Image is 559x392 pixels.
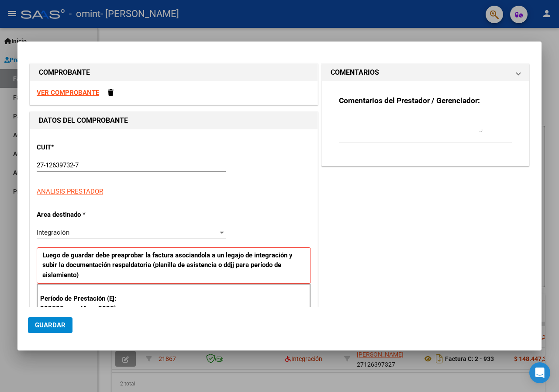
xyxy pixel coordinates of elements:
[37,210,119,220] p: Area destinado *
[529,362,550,383] div: Open Intercom Messenger
[339,96,480,105] strong: Comentarios del Prestador / Gerenciador:
[37,89,99,97] a: VER COMPROBANTE
[331,67,379,78] h1: COMENTARIOS
[322,64,529,81] mat-expansion-panel-header: COMENTARIOS
[322,81,529,166] div: COMENTARIOS
[42,251,293,279] strong: Luego de guardar debe preaprobar la factura asociandola a un legajo de integración y subir la doc...
[37,142,119,153] p: CUIT
[39,68,90,76] strong: COMPROBANTE
[40,294,121,313] p: Período de Prestación (Ej: 202505 para Mayo 2025)
[35,321,66,329] span: Guardar
[37,187,103,195] span: ANALISIS PRESTADOR
[37,229,69,236] span: Integración
[28,317,72,333] button: Guardar
[39,116,128,125] strong: DATOS DEL COMPROBANTE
